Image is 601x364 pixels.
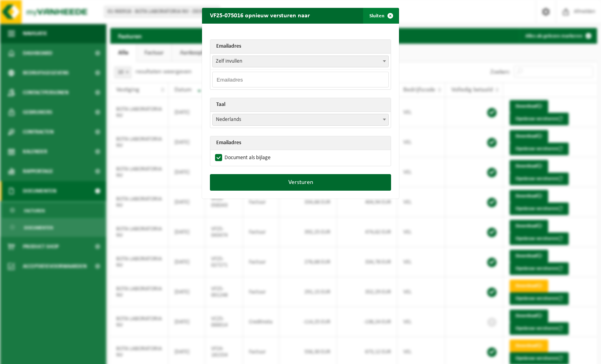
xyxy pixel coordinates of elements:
[212,56,389,67] span: Zelf invullen
[363,8,398,24] button: Sluiten
[212,114,389,126] span: Nederlands
[210,174,391,191] button: Versturen
[202,8,318,23] h2: VF25-075016 opnieuw versturen naar
[210,40,391,54] th: Emailadres
[213,114,388,125] span: Nederlands
[213,152,271,164] label: Document als bijlage
[213,56,388,67] span: Zelf invullen
[210,98,391,112] th: Taal
[212,72,389,87] input: Emailadres
[210,136,391,150] th: Emailadres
